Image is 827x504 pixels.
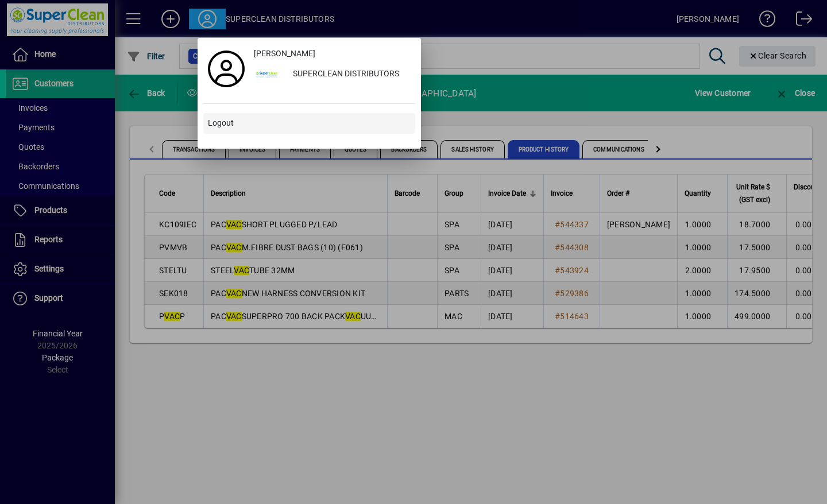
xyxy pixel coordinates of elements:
button: Logout [203,113,415,134]
button: SUPERCLEAN DISTRIBUTORS [249,64,415,85]
a: [PERSON_NAME] [249,44,415,64]
span: Logout [208,117,234,129]
div: SUPERCLEAN DISTRIBUTORS [284,64,415,85]
span: [PERSON_NAME] [254,48,315,60]
a: Profile [203,59,249,79]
